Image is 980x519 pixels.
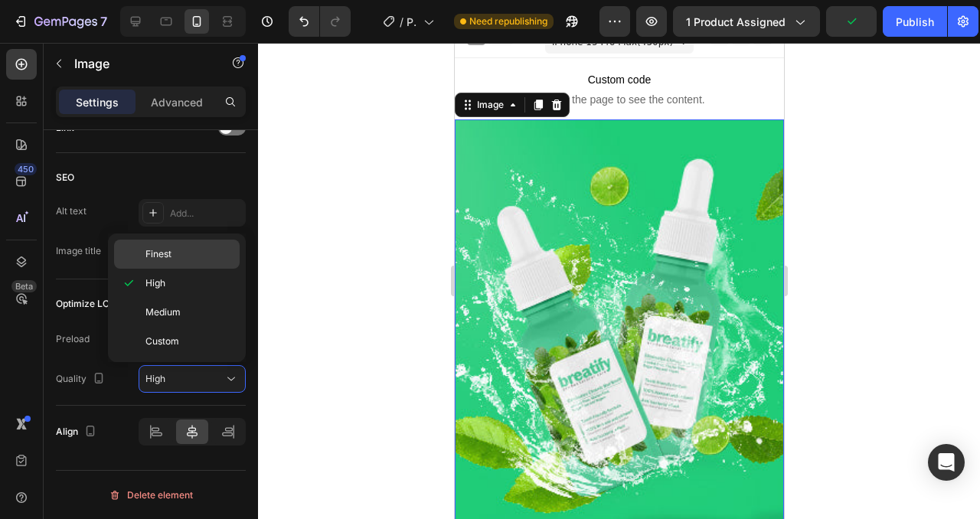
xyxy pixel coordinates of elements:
[151,94,203,110] p: Advanced
[145,276,165,290] span: High
[56,204,87,218] div: Alt text
[289,6,351,37] div: Undo/Redo
[74,54,204,73] p: Image
[400,14,403,30] span: /
[56,332,90,346] div: Preload
[56,297,116,311] div: Optimize LCP
[407,14,417,30] span: Product Page - [DATE] 18:16:08
[896,14,934,30] div: Publish
[56,422,100,442] div: Align
[56,171,74,184] div: SEO
[170,207,242,220] div: Add...
[455,43,784,519] iframe: Design area
[100,12,107,31] p: 7
[145,373,165,384] span: High
[11,280,37,292] div: Beta
[928,444,965,481] div: Open Intercom Messenger
[15,163,37,175] div: 450
[6,6,114,37] button: 7
[109,486,193,504] div: Delete element
[145,335,179,348] span: Custom
[883,6,947,37] button: Publish
[145,247,171,261] span: Finest
[76,94,119,110] p: Settings
[56,369,108,390] div: Quality
[145,305,181,319] span: Medium
[469,15,547,28] span: Need republishing
[673,6,820,37] button: 1 product assigned
[139,365,246,393] button: High
[686,14,786,30] span: 1 product assigned
[56,244,101,258] div: Image title
[56,483,246,508] button: Delete element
